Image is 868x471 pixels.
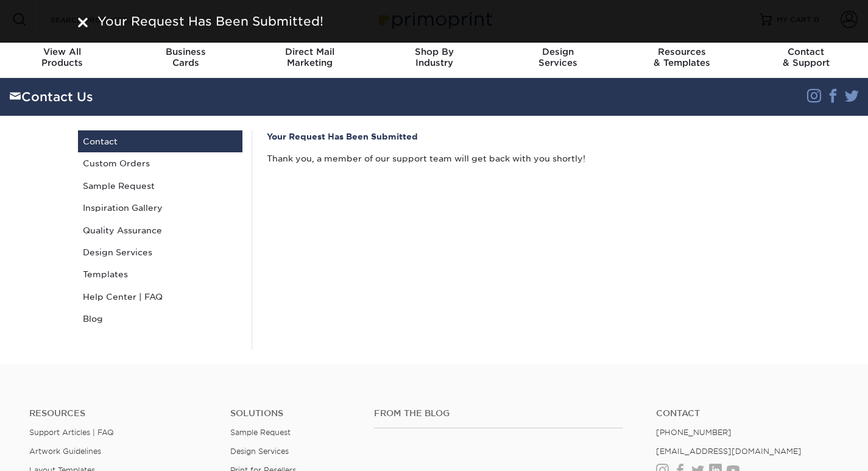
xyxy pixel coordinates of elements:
[374,408,623,419] h4: From the Blog
[78,286,242,308] a: Help Center | FAQ
[230,408,356,419] h4: Solutions
[496,39,620,78] a: DesignServices
[372,46,496,57] span: Shop By
[744,46,868,57] span: Contact
[620,46,744,68] div: & Templates
[248,46,372,68] div: Marketing
[496,46,620,68] div: Services
[124,46,249,68] div: Cards
[78,18,88,27] img: close
[248,46,372,57] span: Direct Mail
[78,152,242,174] a: Custom Orders
[78,130,242,152] a: Contact
[744,46,868,68] div: & Support
[372,39,496,78] a: Shop ByIndustry
[29,447,101,456] a: Artwork Guidelines
[372,46,496,68] div: Industry
[620,46,744,57] span: Resources
[656,447,802,456] a: [EMAIL_ADDRESS][DOMAIN_NAME]
[230,428,291,437] a: Sample Request
[620,39,744,78] a: Resources& Templates
[97,14,323,29] span: Your Request Has Been Submitted!
[230,447,289,456] a: Design Services
[496,46,620,57] span: Design
[29,428,114,437] a: Support Articles | FAQ
[78,263,242,285] a: Templates
[29,408,212,419] h4: Resources
[248,39,372,78] a: Direct MailMarketing
[78,197,242,219] a: Inspiration Gallery
[656,408,839,419] a: Contact
[78,175,242,197] a: Sample Request
[78,308,242,330] a: Blog
[267,132,418,141] strong: Your Request Has Been Submitted
[124,46,249,57] span: Business
[78,219,242,241] a: Quality Assurance
[124,39,249,78] a: BusinessCards
[78,241,242,263] a: Design Services
[744,39,868,78] a: Contact& Support
[656,428,732,437] a: [PHONE_NUMBER]
[267,152,785,165] p: Thank you, a member of our support team will get back with you shortly!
